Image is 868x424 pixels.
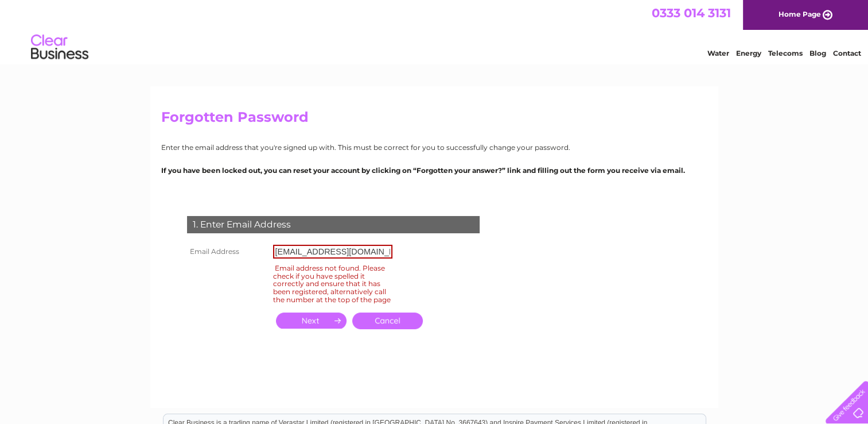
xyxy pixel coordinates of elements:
img: logo.png [30,30,89,65]
a: 0333 014 3131 [652,6,731,20]
div: 1. Enter Email Address [187,216,480,233]
p: Enter the email address that you're signed up with. This must be correct for you to successfully ... [161,142,707,153]
a: Water [707,49,729,57]
a: Contact [833,49,861,57]
th: Email Address [184,242,270,261]
div: Clear Business is a trading name of Verastar Limited (registered in [GEOGRAPHIC_DATA] No. 3667643... [164,6,706,56]
a: Telecoms [768,49,803,57]
a: Cancel [352,313,423,329]
a: Energy [736,49,761,57]
div: Email address not found. Please check if you have spelled it correctly and ensure that it has bee... [273,262,392,306]
p: If you have been locked out, you can reset your account by clicking on “Forgotten your answer?” l... [161,165,707,176]
h2: Forgotten Password [161,109,707,131]
a: Blog [809,49,826,57]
